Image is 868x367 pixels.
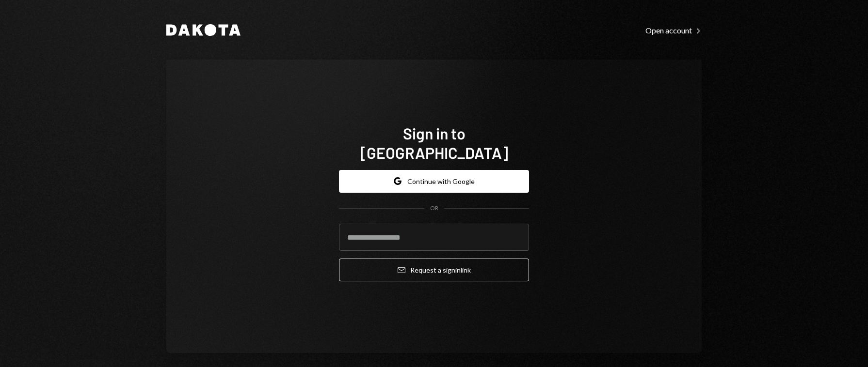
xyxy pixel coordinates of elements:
[339,259,529,281] button: Request a signinlink
[645,26,702,35] div: Open account
[339,170,529,193] button: Continue with Google
[645,25,702,35] a: Open account
[430,204,438,213] div: OR
[339,123,529,162] h1: Sign in to [GEOGRAPHIC_DATA]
